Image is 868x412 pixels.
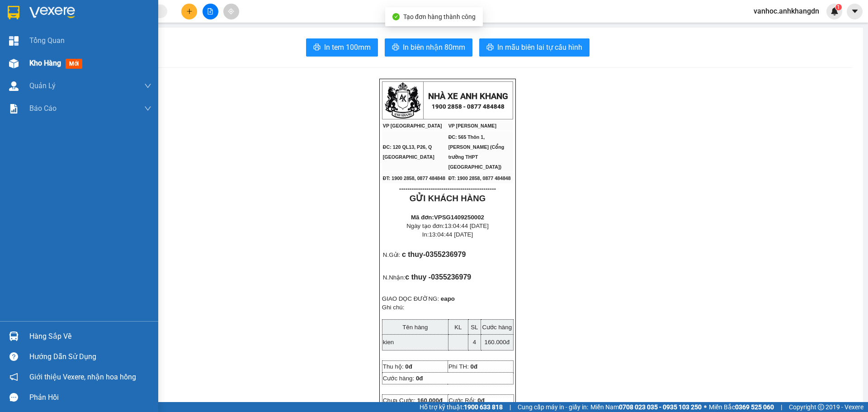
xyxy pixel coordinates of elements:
img: warehouse-icon [9,81,19,91]
button: caret-down [847,4,863,19]
span: 4 [473,339,476,346]
span: file-add [207,8,213,14]
span: aim [228,8,234,14]
span: ĐT: 1900 2858, 0877 484848 [448,175,511,181]
img: icon-new-feature [830,7,839,15]
img: logo [385,82,421,118]
div: Hướng dẫn sử dụng [29,350,151,364]
span: | [781,402,782,412]
span: printer [313,43,321,52]
button: plus [181,4,197,19]
strong: 1900 2858 - 0877 484848 [432,103,505,110]
span: 13:04:44 [DATE] [444,223,489,229]
span: VP [PERSON_NAME] [448,123,496,128]
span: VPSG1409250002 [434,214,484,221]
span: Phí TH: [448,363,469,370]
span: N.Nhận: [383,274,405,281]
span: notification [9,373,18,381]
button: printerIn tem 100mm [306,38,378,57]
button: printerIn mẫu biên lai tự cấu hình [479,38,590,57]
span: Cung cấp máy in - giấy in: [518,402,588,412]
span: Tên hàng [402,324,428,331]
span: Miền Nam [590,402,702,412]
span: Tổng Quan [29,35,65,46]
span: In biên nhận 80mm [403,42,465,53]
div: Phản hồi [29,391,151,404]
span: ĐC: 565 Thôn 1, [PERSON_NAME] (Cổng trường THPT [GEOGRAPHIC_DATA]) [448,134,505,170]
span: Quản Lý [29,80,56,91]
span: down [144,82,151,90]
span: 0355236979 [431,273,471,281]
span: copyright [818,404,824,410]
span: 0đ [405,363,412,370]
img: logo-vxr [8,6,19,19]
img: dashboard-icon [9,36,19,46]
img: warehouse-icon [9,59,19,68]
span: GIAO DỌC ĐƯỜNG: [382,295,439,302]
strong: GỬI KHÁCH HÀNG [410,194,486,203]
span: c thuy [402,251,423,258]
span: 160.000đ [484,339,509,346]
button: aim [223,4,239,19]
img: warehouse-icon [9,331,19,341]
span: ---------------------------------------------- [399,185,496,192]
span: In tem 100mm [324,42,371,53]
span: Miền Bắc [709,402,774,412]
span: Tạo đơn hàng thành công [403,13,476,20]
span: | [509,402,511,412]
sup: 1 [835,4,842,10]
span: Thu hộ: [383,363,404,370]
button: printerIn biên nhận 80mm [385,38,472,57]
span: 1 [837,4,840,10]
span: Chưa Cước: [383,397,443,404]
span: kien [383,339,394,346]
span: ĐC: 120 QL13, P26, Q [GEOGRAPHIC_DATA] [383,144,434,160]
span: VP [GEOGRAPHIC_DATA] [383,123,442,128]
strong: 0708 023 035 - 0935 103 250 [619,403,702,411]
span: Báo cáo [29,103,57,114]
span: vanhoc.anhkhangdn [746,5,826,17]
span: down [144,105,151,112]
span: ⚪️ [704,405,707,409]
span: N.Gửi: [383,251,400,258]
img: solution-icon [9,104,19,114]
span: In mẫu biên lai tự cấu hình [497,42,582,53]
span: Cước hàng [482,324,512,331]
strong: 0369 525 060 [735,403,774,411]
span: mới [66,59,82,69]
span: - [423,251,466,258]
span: 0đ [471,363,478,370]
strong: Mã đơn: [411,214,484,221]
span: check-circle [392,13,400,20]
span: Hỗ trợ kỹ thuật: [420,402,503,412]
span: In: [422,231,473,238]
button: file-add [203,4,218,19]
span: plus [186,8,193,14]
span: Giới thiệu Vexere, nhận hoa hồng [29,371,136,383]
span: Kho hàng [29,59,61,67]
span: KL [454,324,462,331]
span: SL [471,324,478,331]
span: Cước Rồi: [448,397,485,404]
span: 13:04:44 [DATE] [429,231,473,238]
span: 160.000đ [417,397,443,404]
span: question-circle [9,352,18,361]
div: Hàng sắp về [29,330,151,343]
span: 0355236979 [425,251,466,258]
span: c thuy - [405,273,471,281]
span: ĐT: 1900 2858, 0877 484848 [383,175,445,181]
span: eapo [441,295,455,302]
span: printer [486,43,494,52]
span: 0đ [477,397,485,404]
span: message [9,393,18,402]
span: printer [392,43,399,52]
strong: 1900 633 818 [464,403,503,411]
span: Cước hàng: [383,375,414,382]
span: caret-down [851,7,859,15]
span: Ngày tạo đơn: [406,223,489,229]
span: 0đ [416,375,423,382]
span: Ghi chú: [382,304,405,311]
strong: NHÀ XE ANH KHANG [428,91,508,101]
